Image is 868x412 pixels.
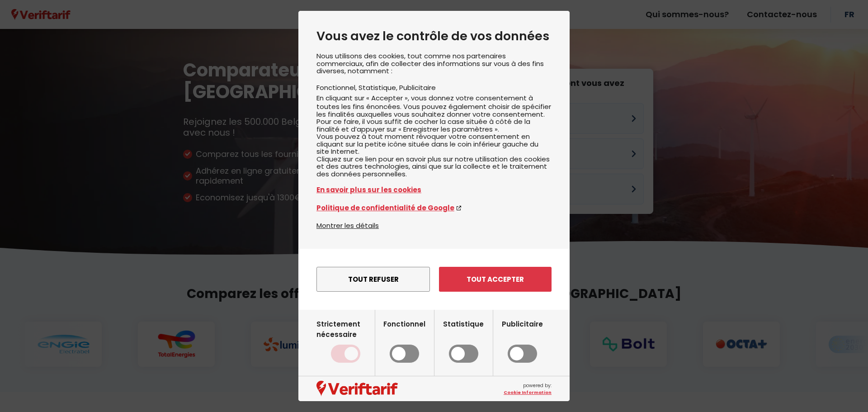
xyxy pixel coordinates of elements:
[316,83,359,92] li: Fonctionnel
[443,319,484,363] label: Statistique
[316,267,430,292] button: Tout refuser
[504,389,552,396] a: Cookie Information
[316,185,552,195] a: En savoir plus sur les cookies
[383,319,425,363] label: Fonctionnel
[316,203,552,213] a: Politique de confidentialité de Google
[359,83,399,92] li: Statistique
[298,249,570,310] div: menu
[316,319,375,363] label: Strictement nécessaire
[316,52,552,220] div: Nous utilisons des cookies, tout comme nos partenaires commerciaux, afin de collecter des informa...
[504,382,552,396] span: powered by:
[399,83,436,92] li: Publicitaire
[439,267,552,292] button: Tout accepter
[316,381,398,396] img: logo
[316,29,552,43] h2: Vous avez le contrôle de vos données
[502,319,543,363] label: Publicitaire
[316,220,379,231] button: Montrer les détails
